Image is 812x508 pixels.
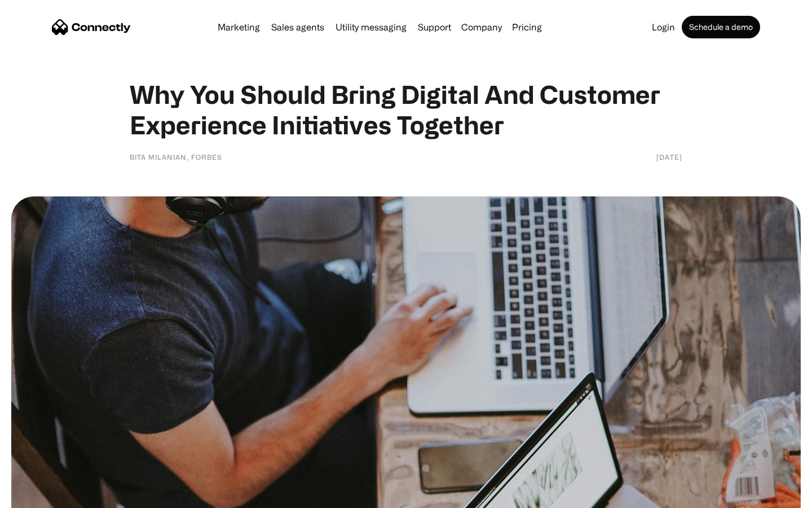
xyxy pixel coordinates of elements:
[656,151,682,163] div: [DATE]
[130,151,222,163] div: Bita Milanian, Forbes
[267,23,329,32] a: Sales agents
[682,16,760,38] a: Schedule a demo
[647,23,679,32] a: Login
[130,79,682,140] h1: Why You Should Bring Digital And Customer Experience Initiatives Together
[413,23,456,32] a: Support
[213,23,264,32] a: Marketing
[11,488,68,504] aside: Language selected: English
[507,23,546,32] a: Pricing
[461,19,502,35] div: Company
[23,488,68,504] ul: Language list
[331,23,411,32] a: Utility messaging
